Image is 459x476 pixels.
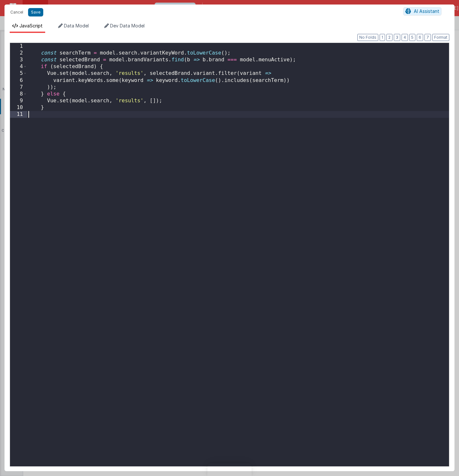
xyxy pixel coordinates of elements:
div: 8 [10,91,27,97]
button: 5 [409,34,415,41]
span: Data Model [64,23,89,28]
div: 4 [10,63,27,70]
div: 9 [10,97,27,104]
div: 3 [10,56,27,63]
button: 3 [394,34,400,41]
button: 4 [402,34,408,41]
div: 10 [10,104,27,111]
span: AI Assistant [414,8,439,14]
div: 2 [10,50,27,56]
button: Save [28,8,43,16]
div: 6 [10,77,27,84]
span: Dev Data Model [110,23,145,28]
button: 2 [386,34,393,41]
div: 11 [10,111,27,118]
button: No Folds [357,34,378,41]
button: 7 [424,34,431,41]
button: Format [432,34,449,41]
button: Cancel [7,8,26,17]
button: AI Assistant [403,7,442,15]
div: 5 [10,70,27,77]
div: 1 [10,43,27,50]
button: 1 [380,34,385,41]
button: 6 [417,34,423,41]
span: JavaScript [19,23,43,28]
div: 7 [10,84,27,91]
